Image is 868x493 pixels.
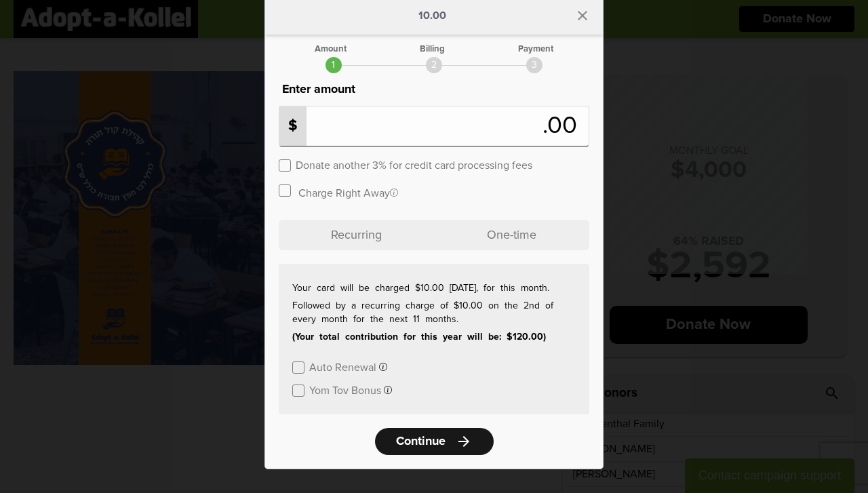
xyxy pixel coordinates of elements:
div: Payment [518,45,553,54]
div: 3 [526,57,542,73]
label: Charge Right Away [298,186,398,199]
p: One-time [434,220,589,250]
p: (Your total contribution for this year will be: $120.00) [292,330,576,344]
span: Continue [396,435,446,448]
p: 10.00 [418,10,446,21]
button: Yom Tov Bonus [309,383,392,396]
label: Auto Renewal [309,360,376,373]
div: 1 [325,57,342,73]
div: Billing [420,45,445,54]
a: Continuearrow_forward [375,428,494,455]
label: Yom Tov Bonus [309,383,381,396]
p: Your card will be charged $10.00 [DATE], for this month. [292,281,576,295]
div: 2 [426,57,442,73]
div: Amount [315,45,347,54]
p: Enter amount [279,80,589,99]
button: Auto Renewal [309,360,387,373]
p: $ [279,106,307,146]
p: Followed by a recurring charge of $10.00 on the 2nd of every month for the next 11 months. [292,299,576,326]
i: arrow_forward [456,433,472,450]
span: .00 [542,114,584,138]
i: close [574,7,591,24]
p: Recurring [279,220,434,250]
label: Donate another 3% for credit card processing fees [296,158,532,171]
